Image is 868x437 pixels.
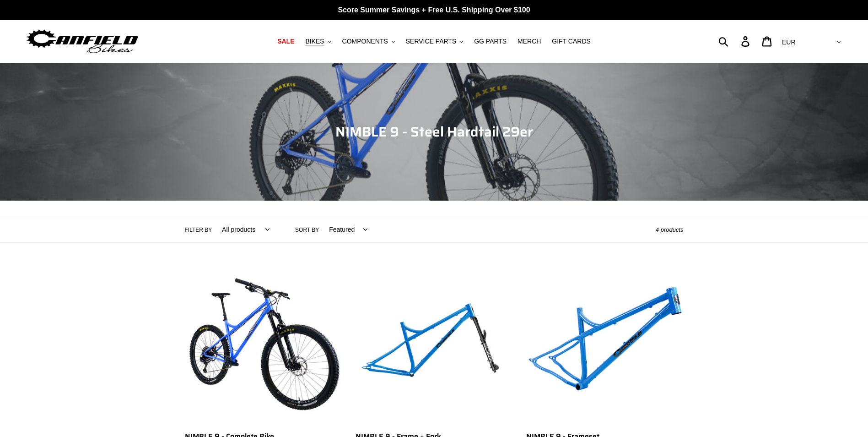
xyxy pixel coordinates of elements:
a: SALE [273,35,299,48]
button: COMPONENTS [338,35,399,48]
button: SERVICE PARTS [401,35,468,48]
span: NIMBLE 9 - Steel Hardtail 29er [335,121,533,142]
input: Search [723,31,747,51]
span: SERVICE PARTS [406,38,456,45]
a: GG PARTS [469,35,511,48]
a: GIFT CARDS [547,35,595,48]
img: Canfield Bikes [25,27,140,56]
span: 4 products [656,226,684,233]
a: MERCH [513,35,545,48]
label: Sort by [295,226,319,234]
span: MERCH [518,38,541,45]
label: Filter by [185,226,212,234]
span: GIFT CARDS [552,38,591,45]
button: BIKES [301,35,335,48]
span: GG PARTS [474,38,507,45]
span: SALE [277,38,294,45]
span: BIKES [305,38,324,45]
span: COMPONENTS [342,38,388,45]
